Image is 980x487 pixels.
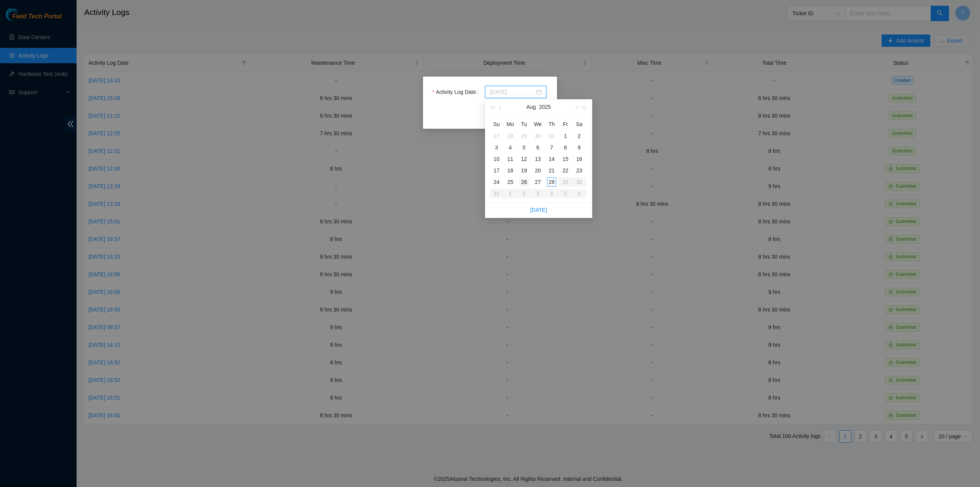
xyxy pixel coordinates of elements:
[492,166,501,175] div: 17
[531,176,545,188] td: 2025-08-27
[575,131,584,141] div: 2
[575,166,584,175] div: 23
[572,153,586,165] td: 2025-08-16
[503,130,517,142] td: 2025-07-28
[559,118,572,130] th: Fr
[533,154,542,164] div: 13
[531,118,545,130] th: We
[490,118,503,130] th: Su
[503,176,517,188] td: 2025-08-25
[531,130,545,142] td: 2025-07-30
[517,142,531,153] td: 2025-08-05
[572,165,586,176] td: 2025-08-23
[503,118,517,130] th: Mo
[547,154,556,164] div: 14
[503,165,517,176] td: 2025-08-18
[503,153,517,165] td: 2025-08-11
[492,177,501,187] div: 24
[490,176,503,188] td: 2025-08-24
[559,165,572,176] td: 2025-08-22
[519,166,529,175] div: 19
[559,142,572,153] td: 2025-08-08
[572,142,586,153] td: 2025-08-09
[547,177,556,187] div: 28
[533,131,542,141] div: 30
[545,176,559,188] td: 2025-08-28
[533,166,542,175] div: 20
[492,143,501,152] div: 3
[517,176,531,188] td: 2025-08-26
[492,154,501,164] div: 10
[526,99,536,115] button: Aug
[490,88,535,96] input: Activity Log Date
[545,142,559,153] td: 2025-08-07
[519,154,529,164] div: 12
[503,142,517,153] td: 2025-08-04
[531,142,545,153] td: 2025-08-06
[545,165,559,176] td: 2025-08-21
[517,165,531,176] td: 2025-08-19
[432,86,481,98] label: Activity Log Date
[547,166,556,175] div: 21
[519,131,529,141] div: 29
[517,118,531,130] th: Tu
[519,177,529,187] div: 26
[547,131,556,141] div: 31
[506,154,515,164] div: 11
[539,99,551,115] button: 2025
[575,154,584,164] div: 16
[561,154,570,164] div: 15
[572,130,586,142] td: 2025-08-02
[506,177,515,187] div: 25
[531,153,545,165] td: 2025-08-13
[517,130,531,142] td: 2025-07-29
[490,153,503,165] td: 2025-08-10
[533,143,542,152] div: 6
[561,131,570,141] div: 1
[490,165,503,176] td: 2025-08-17
[561,143,570,152] div: 8
[559,153,572,165] td: 2025-08-15
[506,166,515,175] div: 18
[519,143,529,152] div: 5
[531,165,545,176] td: 2025-08-20
[545,153,559,165] td: 2025-08-14
[492,131,501,141] div: 27
[506,131,515,141] div: 28
[545,130,559,142] td: 2025-07-31
[547,143,556,152] div: 7
[545,118,559,130] th: Th
[561,166,570,175] div: 22
[506,143,515,152] div: 4
[575,143,584,152] div: 9
[490,130,503,142] td: 2025-07-27
[533,177,542,187] div: 27
[517,153,531,165] td: 2025-08-12
[572,118,586,130] th: Sa
[530,207,547,213] a: [DATE]
[490,142,503,153] td: 2025-08-03
[559,130,572,142] td: 2025-08-01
